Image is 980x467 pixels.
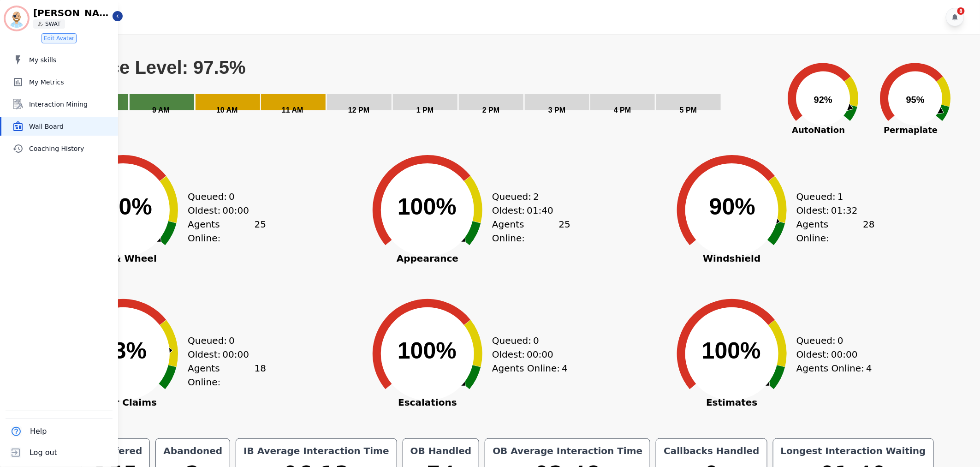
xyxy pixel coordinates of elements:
[482,106,499,114] text: 2 PM
[242,444,391,457] div: IB Average Interaction Time
[533,334,539,347] span: 0
[29,144,114,153] span: Coaching History
[348,106,369,114] text: 12 PM
[188,361,266,389] div: Agents Online:
[796,204,866,217] div: Oldest:
[54,254,192,263] span: Tire & Wheel
[398,194,457,220] text: 100%
[614,106,631,114] text: 4 PM
[255,361,266,389] span: 18
[796,334,866,347] div: Queued:
[358,254,497,263] span: Appearance
[492,190,561,204] div: Queued:
[38,21,43,27] img: person
[702,338,761,364] text: 100%
[29,55,114,65] span: My skills
[6,7,28,30] img: Bordered avatar
[831,204,858,217] span: 01:32
[222,347,249,361] span: 00:00
[29,78,114,87] span: My Metrics
[796,190,866,204] div: Queued:
[663,398,801,407] span: Estimates
[1,73,118,91] a: My Metrics
[152,106,170,114] text: 9 AM
[527,204,553,217] span: 01:40
[6,442,59,463] button: Log out
[216,106,238,114] text: 10 AM
[188,190,257,204] div: Queued:
[29,122,114,131] span: Wall Board
[229,334,235,347] span: 0
[831,347,858,361] span: 00:00
[1,139,118,158] a: Coaching History
[30,447,57,458] span: Log out
[1,117,118,136] a: Wall Board
[492,204,561,217] div: Oldest:
[63,57,775,126] svg: Service Level: 97.5%
[255,217,266,245] span: 25
[93,194,152,220] text: 100%
[229,190,235,204] span: 0
[663,254,801,263] span: Windshield
[863,217,875,245] span: 28
[1,51,118,69] a: My skills
[188,204,257,217] div: Oldest:
[42,33,77,43] button: Edit Avatar
[680,106,697,114] text: 5 PM
[29,100,114,109] span: Interaction Mining
[1,95,118,114] a: Interaction Mining
[527,347,553,361] span: 00:00
[814,95,832,105] text: 92%
[796,347,866,361] div: Oldest:
[548,106,565,114] text: 3 PM
[222,204,249,217] span: 00:00
[533,190,539,204] span: 2
[492,361,570,375] div: Agents Online:
[161,444,224,457] div: Abandoned
[45,20,60,28] p: SWAT
[709,194,755,220] text: 90%
[492,217,570,245] div: Agents Online:
[6,421,48,442] button: Help
[492,347,561,361] div: Oldest:
[866,361,872,375] span: 4
[64,57,246,78] text: Service Level: 97.5%
[416,106,434,114] text: 1 PM
[779,444,928,457] div: Longest Interaction Waiting
[777,124,860,136] span: AutoNation
[101,338,147,364] text: 83%
[358,398,497,407] span: Escalations
[796,217,875,245] div: Agents Online:
[559,217,570,245] span: 25
[188,334,257,347] div: Queued:
[188,217,266,245] div: Agents Online:
[54,398,192,407] span: Other Claims
[33,8,112,18] p: [PERSON_NAME]
[869,124,952,136] span: Permaplate
[188,347,257,361] div: Oldest:
[491,444,644,457] div: OB Average Interaction Time
[409,444,474,457] div: OB Handled
[398,338,457,364] text: 100%
[30,426,47,437] span: Help
[906,95,925,105] text: 95%
[492,334,561,347] div: Queued:
[282,106,303,114] text: 11 AM
[662,444,761,457] div: Callbacks Handled
[562,361,568,375] span: 4
[837,334,843,347] span: 0
[796,361,875,375] div: Agents Online:
[957,7,965,15] div: 8
[837,190,843,204] span: 1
